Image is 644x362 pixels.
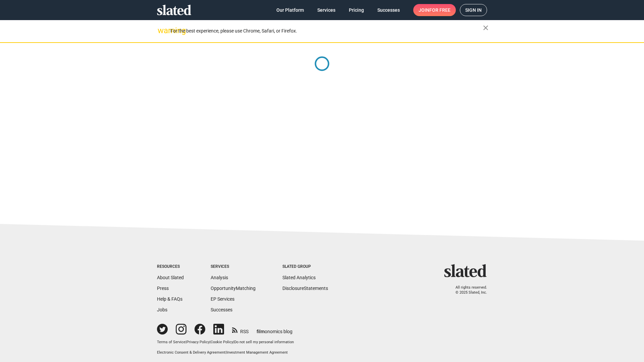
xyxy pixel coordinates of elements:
[211,275,228,280] a: Analysis
[282,286,328,291] a: DisclosureStatements
[232,324,249,335] a: RSS
[225,350,226,355] span: |
[157,307,167,312] a: Jobs
[211,296,234,302] a: EP Services
[377,4,400,16] span: Successes
[234,340,294,345] button: Do not sell my personal information
[186,340,210,344] a: Privacy Policy
[226,350,288,355] a: Investment Management Agreement
[157,264,184,269] div: Resources
[157,350,225,355] a: Electronic Consent & Delivery Agreement
[448,285,487,295] p: All rights reserved. © 2025 Slated, Inc.
[211,286,256,291] a: OpportunityMatching
[429,4,450,16] span: for free
[271,4,309,16] a: Our Platform
[349,4,364,16] span: Pricing
[276,4,304,16] span: Our Platform
[157,340,185,344] a: Terms of Service
[282,275,316,280] a: Slated Analytics
[157,275,184,280] a: About Slated
[210,340,211,344] span: |
[413,4,456,16] a: Joinfor free
[343,4,369,16] a: Pricing
[372,4,405,16] a: Successes
[419,4,450,16] span: Join
[211,264,256,269] div: Services
[157,296,182,302] a: Help & FAQs
[317,4,335,16] span: Services
[482,24,490,32] mat-icon: close
[170,26,483,36] div: For the best experience, please use Chrome, Safari, or Firefox.
[282,264,328,269] div: Slated Group
[158,26,166,35] mat-icon: warning
[233,340,234,344] span: |
[211,340,233,344] a: Cookie Policy
[312,4,341,16] a: Services
[211,307,232,312] a: Successes
[185,340,186,344] span: |
[257,329,265,334] span: film
[157,286,169,291] a: Press
[257,323,292,335] a: filmonomics blog
[460,4,487,16] a: Sign in
[465,4,482,16] span: Sign in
